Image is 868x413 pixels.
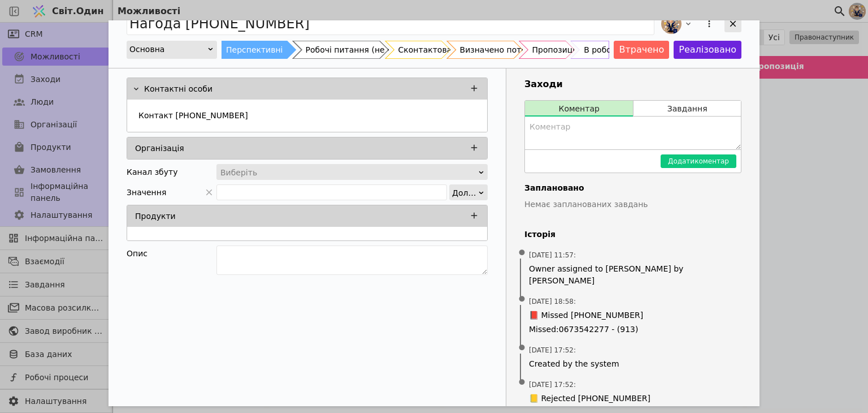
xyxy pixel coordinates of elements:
[529,263,737,287] span: Owner assigned to [PERSON_NAME] by [PERSON_NAME]
[667,104,708,113] font: Завдання
[144,84,212,93] font: Контактні особи
[524,230,555,239] font: Історія
[661,14,682,34] img: МЧ
[135,144,184,153] font: Організація
[220,168,257,177] font: Виберіть
[529,324,737,335] span: Missed : 0673542277 - (913)
[127,249,147,258] font: Опис
[529,250,576,260] span: [DATE] 11:57 :
[668,157,695,165] font: Додати
[524,183,584,192] font: Заплановано
[108,20,759,406] div: Додати можливість
[127,167,177,177] font: Канал збуту
[529,345,576,355] span: [DATE] 17:52 :
[524,200,648,209] font: Немає запланованих завдань
[674,41,741,59] button: Реалізовано
[529,309,643,321] span: 📕 Missed [PHONE_NUMBER]
[584,41,618,59] div: В роботі
[529,358,737,370] span: Created by the system
[529,296,576,307] span: [DATE] 18:58 :
[517,334,528,363] span: •
[138,111,248,120] font: Контакт [PHONE_NUMBER]
[517,285,528,314] span: •
[452,188,505,197] font: Долари США
[614,41,669,59] button: Втрачено
[129,45,164,54] font: Основна
[529,380,576,390] span: [DATE] 17:52 :
[532,41,580,59] div: Пропозиція
[398,41,462,59] div: Сконтактовано
[558,104,599,113] font: Коментар
[226,41,283,59] div: Перспективні
[529,393,650,405] span: 📒 Rejected [PHONE_NUMBER]
[695,157,729,165] font: коментар
[306,41,420,59] div: Робочі питання (не нагода)
[135,212,176,221] font: Продукти
[517,368,528,397] span: •
[460,41,541,59] div: Визначено потребу
[127,188,166,197] font: Значення
[524,79,563,89] font: Заходи
[517,239,528,268] span: •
